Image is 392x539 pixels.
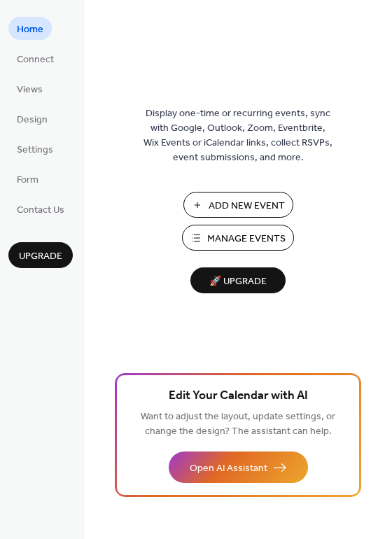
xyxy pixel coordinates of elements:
[143,106,332,165] span: Display one-time or recurring events, sync with Google, Outlook, Zoom, Eventbrite, Wix Events or ...
[8,77,51,100] a: Views
[8,197,73,220] a: Contact Us
[169,386,308,406] span: Edit Your Calendar with AI
[190,267,286,293] button: 🚀 Upgrade
[17,173,38,188] span: Form
[8,47,62,70] a: Connect
[8,242,73,268] button: Upgrade
[17,203,64,218] span: Contact Us
[209,199,285,213] span: Add New Event
[141,407,335,441] span: Want to adjust the layout, update settings, or change the design? The assistant can help.
[17,143,53,157] span: Settings
[17,83,43,97] span: Views
[183,192,293,218] button: Add New Event
[8,107,56,130] a: Design
[8,167,47,190] a: Form
[8,17,52,40] a: Home
[17,52,54,67] span: Connect
[8,137,62,160] a: Settings
[19,249,62,264] span: Upgrade
[17,22,43,37] span: Home
[17,113,48,127] span: Design
[190,461,267,476] span: Open AI Assistant
[207,232,286,246] span: Manage Events
[169,451,308,483] button: Open AI Assistant
[182,225,294,251] button: Manage Events
[199,272,277,291] span: 🚀 Upgrade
